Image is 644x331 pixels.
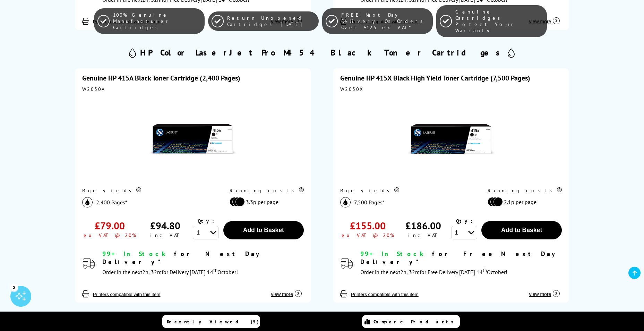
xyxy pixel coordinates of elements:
[96,199,127,206] span: 2,400 Pages*
[527,284,562,297] button: view more
[350,219,386,232] div: £155.00
[140,47,504,58] h2: HP Color LaserJet Pro M454 Black Toner Cartridges
[342,232,394,238] div: ex VAT @ 20%
[362,315,460,328] a: Compare Products
[407,232,439,238] div: inc VAT
[408,96,495,183] img: HP 415X Black High Yield Toner Cartridge (7,500 Pages)
[167,319,259,325] span: Recently Viewed (5)
[405,219,441,232] div: £186.00
[149,96,236,183] img: HP 415A Black Toner Cartridge (2,400 Pages)
[360,250,426,258] span: 99+ In Stock
[340,86,562,92] div: W2030X
[529,291,551,297] span: view more
[10,283,18,291] div: 3
[198,218,214,224] span: Qty:
[82,187,215,194] div: Page yields
[360,250,558,266] span: for Free Next Day Delivery*
[150,219,180,232] div: £94.80
[102,250,263,266] span: for Next Day Delivery*
[230,197,300,206] li: 3.3p per page
[340,197,351,207] img: black_icon.svg
[102,250,168,258] span: 99+ In Stock
[373,319,457,325] span: Compare Products
[102,269,238,275] span: Order in the next for Delivery [DATE] 14 October!
[501,227,542,234] span: Add to Basket
[349,291,421,297] button: Printers compatible with this item
[243,227,284,234] span: Add to Basket
[142,269,162,275] span: 2h, 32m
[162,315,260,328] a: Recently Viewed (5)
[400,269,420,275] span: 2h, 32m
[102,250,304,277] div: modal_delivery
[483,267,487,273] sup: th
[456,218,472,224] span: Qty:
[360,250,562,277] div: modal_delivery
[354,199,385,206] span: 7,500 Pages*
[213,267,217,273] sup: th
[455,9,543,34] span: Genuine Cartridges Protect Your Warranty
[91,291,163,297] button: Printers compatible with this item
[488,187,562,194] div: Running costs
[360,269,507,275] span: Order in the next for Free Delivery [DATE] 14 October!
[340,74,530,83] a: Genuine HP 415X Black High Yield Toner Cartridge (7,500 Pages)
[269,284,304,297] button: view more
[82,74,240,83] a: Genuine HP 415A Black Toner Cartridge (2,400 Pages)
[341,12,429,31] span: FREE Next Day Delivery On Orders Over £125 ex VAT*
[223,221,304,239] button: Add to Basket
[113,12,201,31] span: 100% Genuine Manufacturer Cartridges
[488,197,558,206] li: 2.1p per page
[340,187,473,194] div: Page yields
[481,221,562,239] button: Add to Basket
[271,291,293,297] span: view more
[149,232,181,238] div: inc VAT
[227,15,315,27] span: Return Unopened Cartridges [DATE]
[82,86,304,92] div: W2030A
[230,187,304,194] div: Running costs
[95,219,125,232] div: £79.00
[84,232,136,238] div: ex VAT @ 20%
[82,197,93,207] img: black_icon.svg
